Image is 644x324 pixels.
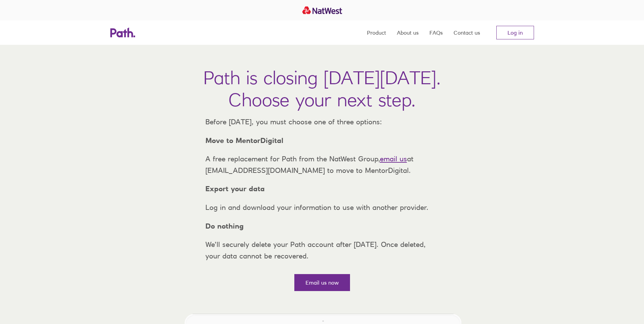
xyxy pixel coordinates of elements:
p: A free replacement for Path from the NatWest Group, at [EMAIL_ADDRESS][DOMAIN_NAME] to move to Me... [200,153,444,176]
a: FAQs [429,20,443,45]
a: Contact us [454,20,480,45]
h1: Path is closing [DATE][DATE]. Choose your next step. [203,67,441,111]
a: About us [397,20,419,45]
a: Log in [496,26,534,39]
p: Before [DATE], you must choose one of three options: [200,116,444,128]
a: Product [367,20,386,45]
strong: Do nothing [205,222,244,230]
p: Log in and download your information to use with another provider. [200,202,444,213]
strong: Move to MentorDigital [205,136,283,145]
a: Email us now [294,274,350,291]
a: email us [380,155,407,163]
strong: Export your data [205,184,265,193]
p: We’ll securely delete your Path account after [DATE]. Once deleted, your data cannot be recovered. [200,239,444,262]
